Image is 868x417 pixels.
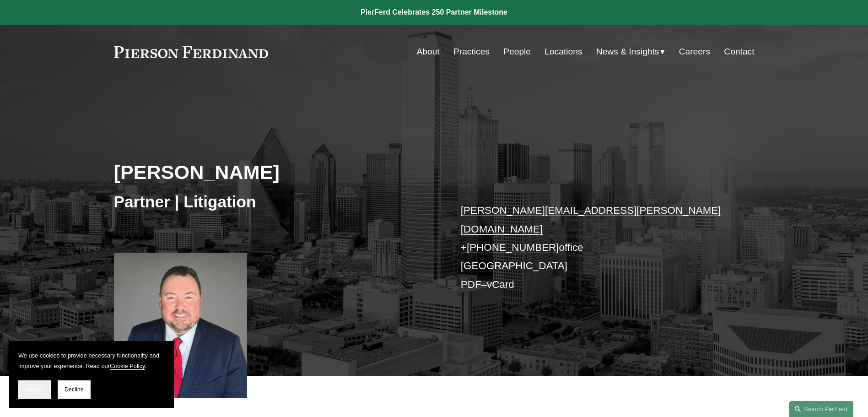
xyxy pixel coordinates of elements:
[26,386,43,393] span: Accept
[461,205,721,234] a: [PERSON_NAME][EMAIL_ADDRESS][PERSON_NAME][DOMAIN_NAME]
[596,43,665,60] a: folder dropdown
[417,43,440,60] a: About
[467,242,559,253] a: [PHONE_NUMBER]
[724,43,754,60] a: Contact
[461,201,728,294] p: office [GEOGRAPHIC_DATA] –
[18,350,165,371] p: We use cookies to provide necessary functionality and improve your experience. Read our .
[487,279,514,290] a: vCard
[58,380,91,399] button: Decline
[9,341,174,408] section: Cookie banner
[789,401,853,417] a: Search this site
[679,43,710,60] a: Careers
[596,44,659,60] span: News & Insights
[18,380,51,399] button: Accept
[461,242,467,253] a: +
[453,43,490,60] a: Practices
[461,279,481,290] a: PDF
[110,363,145,369] a: Cookie Policy
[114,160,434,184] h2: [PERSON_NAME]
[545,43,582,60] a: Locations
[65,386,84,393] span: Decline
[114,192,434,212] h3: Partner | Litigation
[503,43,531,60] a: People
